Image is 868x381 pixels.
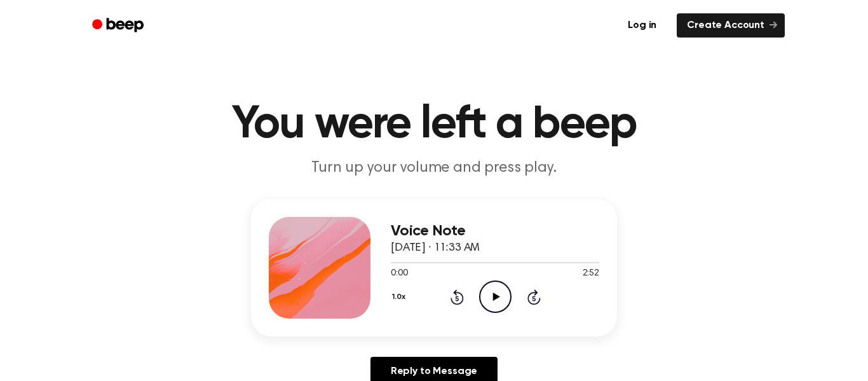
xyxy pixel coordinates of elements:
h1: You were left a beep [109,102,759,148]
a: Create Account [677,13,785,38]
a: Beep [83,13,155,38]
p: Turn up your volume and press play. [190,158,678,179]
span: 0:00 [391,267,407,281]
a: Log in [615,11,669,40]
span: [DATE] · 11:33 AM [391,242,480,254]
span: 2:52 [583,267,599,281]
h3: Voice Note [391,223,599,240]
button: 1.0x [391,286,410,308]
